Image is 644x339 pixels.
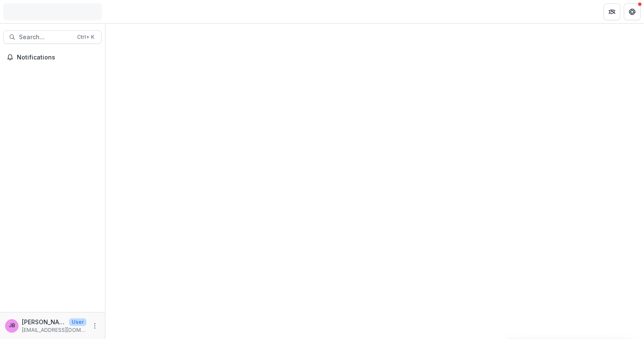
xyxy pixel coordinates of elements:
[19,34,72,41] span: Search...
[624,3,641,20] button: Get Help
[69,318,86,326] p: User
[22,317,66,326] p: [PERSON_NAME]
[3,30,102,44] button: Search...
[109,5,145,18] nav: breadcrumb
[22,326,86,334] p: [EMAIL_ADDRESS][DOMAIN_NAME]
[3,51,102,64] button: Notifications
[604,3,620,20] button: Partners
[17,54,98,61] span: Notifications
[75,32,96,42] div: Ctrl + K
[9,323,15,328] div: Jessie Besancenez
[90,321,100,331] button: More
